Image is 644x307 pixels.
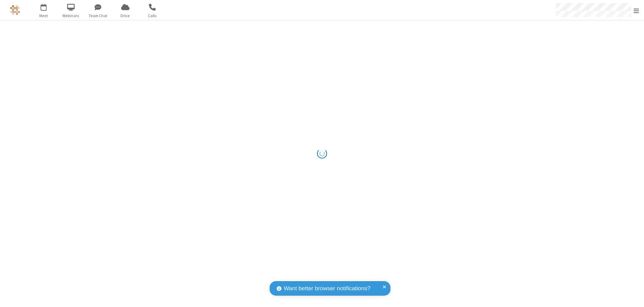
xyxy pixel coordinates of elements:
[284,284,370,293] span: Want better browser notifications?
[113,13,138,19] span: Drive
[86,13,111,19] span: Team Chat
[140,13,165,19] span: Calls
[10,5,20,15] img: QA Selenium DO NOT DELETE OR CHANGE
[58,13,84,19] span: Webinars
[31,13,56,19] span: Meet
